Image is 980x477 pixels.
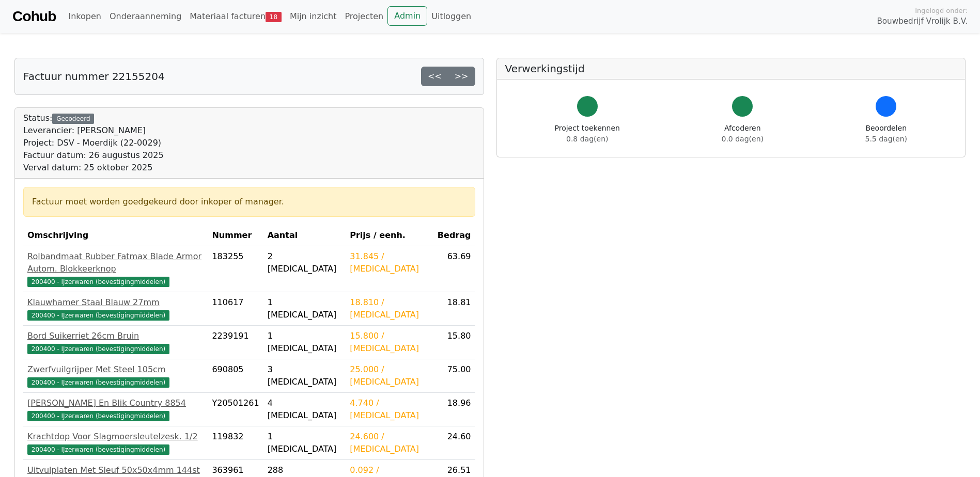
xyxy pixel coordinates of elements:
span: 200400 - IJzerwaren (bevestigingmiddelen) [27,277,169,287]
a: Onderaanneming [105,6,185,27]
span: 200400 - IJzerwaren (bevestigingmiddelen) [27,411,169,421]
td: 183255 [208,246,263,292]
span: Bouwbedrijf Vrolijk B.V. [877,15,968,27]
td: 2239191 [208,326,263,359]
a: << [421,67,448,86]
div: Rolbandmaat Rubber Fatmax Blade Armor Autom. Blokkeerknop [27,250,204,275]
td: 24.60 [433,426,475,460]
div: Afcoderen [722,123,764,145]
div: 1 [MEDICAL_DATA] [268,296,342,321]
td: 110617 [208,292,263,326]
td: 119832 [208,426,263,460]
div: Krachtdop Voor Slagmoersleutelzesk. 1/2 [27,431,204,443]
a: Materiaal facturen18 [185,6,286,27]
div: 24.600 / [MEDICAL_DATA] [350,431,429,455]
a: Rolbandmaat Rubber Fatmax Blade Armor Autom. Blokkeerknop200400 - IJzerwaren (bevestigingmiddelen) [27,250,204,288]
a: [PERSON_NAME] En Blik Country 8854200400 - IJzerwaren (bevestigingmiddelen) [27,397,204,422]
div: Leverancier: [PERSON_NAME] [23,124,164,137]
div: Klauwhamer Staal Blauw 27mm [27,296,204,309]
a: Krachtdop Voor Slagmoersleutelzesk. 1/2200400 - IJzerwaren (bevestigingmiddelen) [27,431,204,455]
td: 15.80 [433,326,475,359]
th: Aantal [263,225,346,246]
div: Gecodeerd [52,114,94,124]
a: Admin [387,6,427,26]
a: Uitloggen [427,6,475,27]
div: Project: DSV - Moerdijk (22-0029) [23,137,164,149]
span: 18 [266,12,282,22]
th: Bedrag [433,225,475,246]
th: Prijs / eenh. [346,225,433,246]
a: Projecten [340,6,387,27]
span: 200400 - IJzerwaren (bevestigingmiddelen) [27,377,169,388]
td: 18.81 [433,292,475,326]
td: 75.00 [433,359,475,393]
div: 4.740 / [MEDICAL_DATA] [350,397,429,422]
div: 3 [MEDICAL_DATA] [268,363,342,388]
div: Factuur datum: 26 augustus 2025 [23,149,164,162]
a: Zwerfvuilgrijper Met Steel 105cm200400 - IJzerwaren (bevestigingmiddelen) [27,363,204,388]
div: 2 [MEDICAL_DATA] [268,250,342,275]
span: 0.8 dag(en) [566,135,608,143]
div: Factuur moet worden goedgekeurd door inkoper of manager. [32,196,466,208]
td: 63.69 [433,246,475,292]
h5: Factuur nummer 22155204 [23,70,165,83]
div: 25.000 / [MEDICAL_DATA] [350,363,429,388]
div: Uitvulplaten Met Sleuf 50x50x4mm 144st [27,464,204,476]
div: Beoordelen [865,123,907,145]
th: Omschrijving [23,225,208,246]
a: Inkopen [64,6,105,27]
span: 0.0 dag(en) [722,135,764,143]
a: Cohub [12,4,56,29]
div: Verval datum: 25 oktober 2025 [23,162,164,174]
div: 4 [MEDICAL_DATA] [268,397,342,422]
span: Ingelogd onder: [915,6,968,15]
div: Status: [23,112,164,174]
td: Y20501261 [208,393,263,426]
span: 5.5 dag(en) [865,135,907,143]
th: Nummer [208,225,263,246]
div: 1 [MEDICAL_DATA] [268,431,342,455]
td: 18.96 [433,393,475,426]
a: >> [448,67,475,86]
span: 200400 - IJzerwaren (bevestigingmiddelen) [27,444,169,455]
div: 1 [MEDICAL_DATA] [268,330,342,355]
h5: Verwerkingstijd [505,62,957,75]
td: 690805 [208,359,263,393]
a: Mijn inzicht [286,6,341,27]
div: 31.845 / [MEDICAL_DATA] [350,250,429,275]
span: 200400 - IJzerwaren (bevestigingmiddelen) [27,344,169,354]
div: Project toekennen [555,123,620,145]
a: Klauwhamer Staal Blauw 27mm200400 - IJzerwaren (bevestigingmiddelen) [27,296,204,321]
div: 18.810 / [MEDICAL_DATA] [350,296,429,321]
a: Bord Suikerriet 26cm Bruin200400 - IJzerwaren (bevestigingmiddelen) [27,330,204,355]
div: Zwerfvuilgrijper Met Steel 105cm [27,363,204,376]
span: 200400 - IJzerwaren (bevestigingmiddelen) [27,310,169,321]
div: [PERSON_NAME] En Blik Country 8854 [27,397,204,409]
div: Bord Suikerriet 26cm Bruin [27,330,204,342]
div: 15.800 / [MEDICAL_DATA] [350,330,429,355]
